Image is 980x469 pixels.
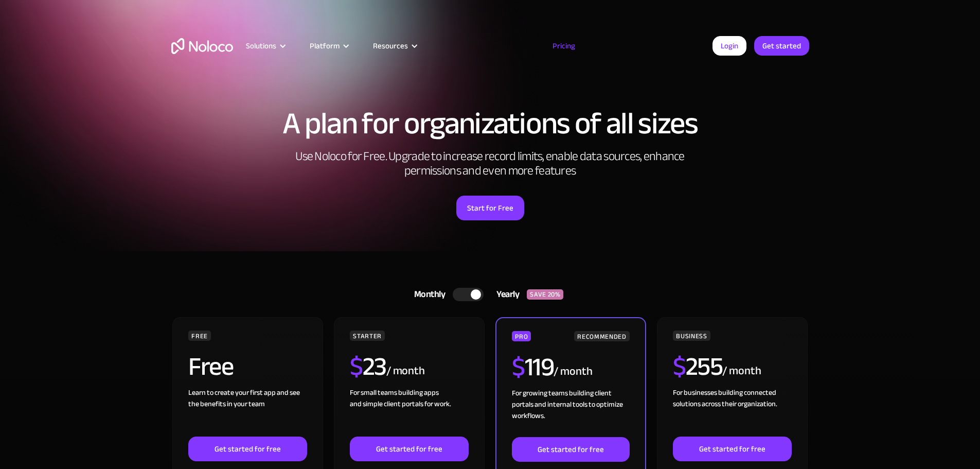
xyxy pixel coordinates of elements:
[350,354,386,379] h2: 23
[554,363,592,380] div: / month
[722,363,761,379] div: / month
[297,39,360,53] div: Platform
[171,38,233,54] a: home
[512,437,629,462] a: Get started for free
[673,437,791,461] a: Get started for free
[712,36,746,56] a: Login
[512,331,531,341] div: PRO
[512,354,554,380] h2: 119
[484,287,527,302] div: Yearly
[246,39,276,53] div: Solutions
[350,331,384,341] div: STARTER
[284,149,696,178] h2: Use Noloco for Free. Upgrade to increase record limits, enable data sources, enhance permissions ...
[540,39,588,53] a: Pricing
[188,331,211,341] div: FREE
[188,387,307,437] div: Learn to create your first app and see the benefits in your team ‍
[373,39,408,53] div: Resources
[386,363,425,379] div: / month
[673,342,686,391] span: $
[360,39,429,53] div: Resources
[188,354,233,379] h2: Free
[310,39,340,53] div: Platform
[512,343,525,391] span: $
[350,437,468,461] a: Get started for free
[527,289,563,300] div: SAVE 20%
[456,196,524,220] a: Start for Free
[350,342,363,391] span: $
[512,388,629,437] div: For growing teams building client portals and internal tools to optimize workflows.
[401,287,453,302] div: Monthly
[673,354,722,379] h2: 255
[188,437,307,461] a: Get started for free
[754,36,809,56] a: Get started
[350,387,468,437] div: For small teams building apps and simple client portals for work. ‍
[673,387,791,437] div: For businesses building connected solutions across their organization. ‍
[233,39,297,53] div: Solutions
[673,331,710,341] div: BUSINESS
[574,331,629,341] div: RECOMMENDED
[171,108,809,139] h1: A plan for organizations of all sizes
